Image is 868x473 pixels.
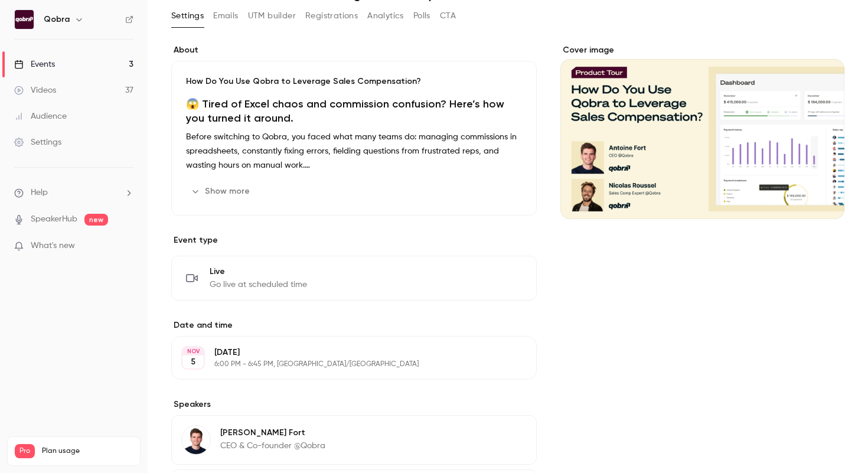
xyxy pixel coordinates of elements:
p: Before switching to Qobra, you faced what many teams do: managing commissions in spreadsheets, co... [186,130,522,172]
span: Go live at scheduled time [210,279,307,291]
div: NOV [182,347,204,355]
p: CEO & Co-founder @Qobra [220,440,325,452]
button: Settings [171,6,204,25]
span: Live [210,266,307,278]
div: Videos [14,84,56,96]
p: Event type [171,234,537,246]
button: Registrations [305,6,358,25]
p: 5 [191,356,195,368]
span: Plan usage [42,446,133,456]
button: Emails [213,6,238,25]
label: Speakers [171,399,537,410]
iframe: Noticeable Trigger [119,241,133,252]
img: Qobra [15,10,34,29]
p: [PERSON_NAME] Fort [220,427,325,439]
button: Analytics [367,6,404,25]
a: SpeakerHub [31,213,77,226]
li: help-dropdown-opener [14,187,133,199]
label: Cover image [560,44,844,56]
label: Date and time [171,319,537,331]
label: About [171,44,537,56]
p: How Do You Use Qobra to Leverage Sales Compensation? [186,76,522,87]
button: Show more [186,182,257,201]
p: 6:00 PM - 6:45 PM, [GEOGRAPHIC_DATA]/[GEOGRAPHIC_DATA] [214,360,474,369]
h6: Qobra [44,14,70,25]
section: Cover image [560,44,844,219]
button: UTM builder [248,6,296,25]
div: Settings [14,136,61,148]
span: Help [31,187,48,199]
img: Antoine Fort [182,426,210,454]
span: new [84,214,108,226]
div: Events [14,58,55,70]
button: CTA [440,6,456,25]
div: Audience [14,110,67,122]
h1: 😱 Tired of Excel chaos and commission confusion? Here’s how you turned it around. [186,97,522,125]
p: [DATE] [214,347,474,358]
span: What's new [31,240,75,252]
div: Antoine Fort[PERSON_NAME] FortCEO & Co-founder @Qobra [171,415,537,465]
button: Polls [413,6,430,25]
span: Pro [15,444,35,458]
